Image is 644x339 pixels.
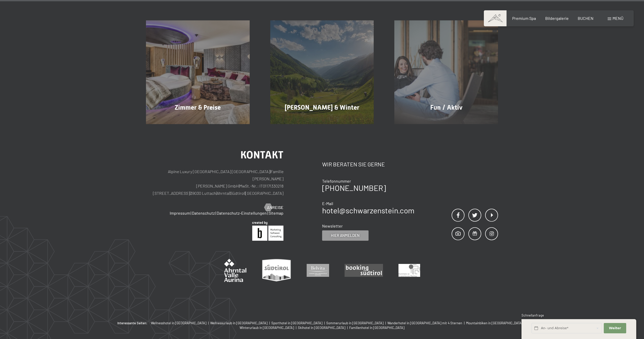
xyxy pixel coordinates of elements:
span: | [230,191,230,196]
span: Wanderhotel in [GEOGRAPHIC_DATA] mit 4 Sternen [387,321,462,325]
span: Winterurlaub in [GEOGRAPHIC_DATA] [240,326,294,330]
span: Mountainbiken in [GEOGRAPHIC_DATA] [466,321,523,325]
span: | [323,321,326,325]
span: Menü [613,16,623,21]
span: Kontakt [240,149,283,161]
span: | [207,321,210,325]
a: Impressum [170,211,190,215]
span: | [270,169,271,174]
a: Premium Spa [512,16,536,21]
b: Interessante Seiten: [117,321,148,325]
span: 1 [521,326,522,331]
span: Hier anmelden [331,233,360,238]
a: [PHONE_NUMBER] [322,183,386,192]
a: Familienhotel in [GEOGRAPHIC_DATA] [349,325,404,330]
span: Einwilligung Marketing* [273,182,315,187]
span: | [215,211,216,215]
span: Familienhotel in [GEOGRAPHIC_DATA] [349,326,404,330]
span: Skihotel in [GEOGRAPHIC_DATA] [298,326,345,330]
span: | [346,326,349,330]
span: Schnellanfrage [521,313,544,317]
span: Wellnesshotel in [GEOGRAPHIC_DATA] [151,321,206,325]
a: Wanderhotel in [GEOGRAPHIC_DATA] mit 4 Sternen | [387,321,466,325]
span: E-Mail [322,201,333,206]
img: Brandnamic GmbH | Leading Hospitality Solutions [252,221,283,241]
a: Wellnesshotel in [GEOGRAPHIC_DATA] | [151,321,210,325]
a: BUCHEN [578,16,593,21]
span: [PERSON_NAME] & Winter [285,104,359,111]
a: Sommerurlaub in [GEOGRAPHIC_DATA] | [326,321,387,325]
a: Wellnesshotel Südtirol SCHWARZENSTEIN - Wellnessurlaub in den Alpen, Wandern und Wellness [PERSON... [260,20,384,124]
a: Datenschutz-Einstellungen [217,211,267,215]
span: Telefonnummer [322,179,351,183]
span: Mehr erfahren [307,118,339,124]
span: | [267,211,268,215]
a: Winterurlaub in [GEOGRAPHIC_DATA] | [240,325,298,330]
p: Alpine Luxury [GEOGRAPHIC_DATA] [GEOGRAPHIC_DATA] Familie [PERSON_NAME] [PERSON_NAME] GmbH MwSt.-... [146,168,283,197]
span: Weiter [609,326,621,330]
a: Skihotel in [GEOGRAPHIC_DATA] | [298,325,349,330]
span: | [190,191,190,196]
a: Anreise [264,205,283,210]
span: | [245,191,245,196]
span: Mehr erfahren [432,118,463,124]
a: Bildergalerie [545,16,569,21]
span: | [384,321,387,325]
span: Wir beraten Sie gerne [322,161,385,167]
span: Newsletter [322,223,343,228]
span: | [191,211,191,215]
a: Datenschutz [192,211,215,215]
span: | [295,326,298,330]
a: Wellnesshotel Südtirol SCHWARZENSTEIN - Wellnessurlaub in den Alpen, Wandern und Wellness Zimmer ... [136,20,260,124]
a: hotel@schwarzenstein.com [322,206,414,215]
span: | [268,321,271,325]
span: Sommerurlaub in [GEOGRAPHIC_DATA] [326,321,384,325]
span: | [239,183,239,188]
span: | [216,191,217,196]
a: Mountainbiken in [GEOGRAPHIC_DATA] | [466,321,527,325]
span: Sporthotel in [GEOGRAPHIC_DATA] [271,321,322,325]
a: Wellnesshotel Südtirol SCHWARZENSTEIN - Wellnessurlaub in den Alpen, Wandern und Wellness Fun / A... [384,20,508,124]
span: Wellnessurlaub in [GEOGRAPHIC_DATA] [210,321,267,325]
a: Sitemap [268,211,283,215]
span: Zimmer & Preise [175,104,221,111]
span: | [463,321,466,325]
a: Wellnessurlaub in [GEOGRAPHIC_DATA] | [210,321,271,325]
a: Sporthotel in [GEOGRAPHIC_DATA] | [271,321,326,325]
button: Weiter [604,323,626,334]
span: Anreise [267,205,283,210]
span: Fun / Aktiv [430,104,462,111]
span: Mehr erfahren [183,118,215,124]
